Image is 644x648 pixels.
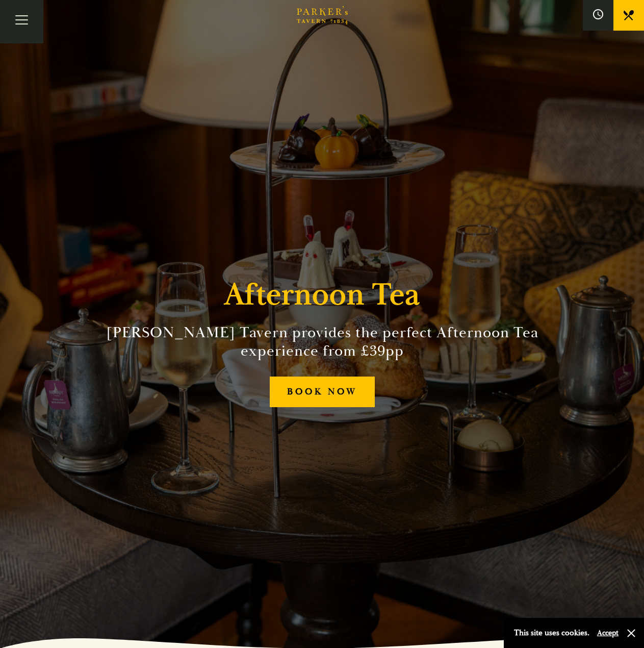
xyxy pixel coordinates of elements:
p: This site uses cookies. [514,626,589,640]
button: Close and accept [626,628,636,638]
h2: [PERSON_NAME] Tavern provides the perfect Afternoon Tea experience from £39pp [90,323,555,360]
button: Accept [597,628,619,638]
a: BOOK NOW [270,377,375,408]
h1: Afternoon Tea [224,277,420,313]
